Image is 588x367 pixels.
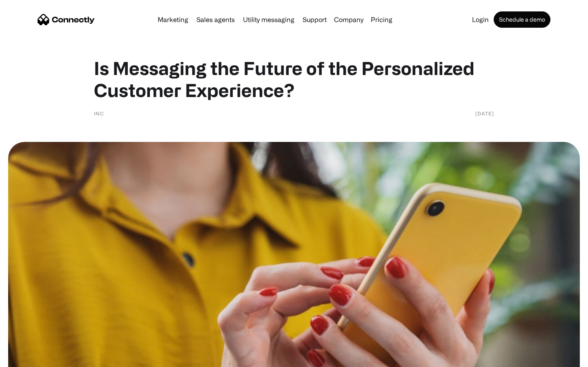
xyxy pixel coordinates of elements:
[494,11,550,28] a: Schedule a demo
[332,14,366,25] div: Company
[469,16,492,23] a: Login
[8,353,49,364] aside: Language selected: English
[16,353,49,364] ul: Language list
[240,16,298,23] a: Utility messaging
[94,57,494,101] h1: Is Messaging the Future of the Personalized Customer Experience?
[299,16,330,23] a: Support
[367,16,396,23] a: Pricing
[154,16,192,23] a: Marketing
[94,109,104,117] div: Inc
[193,16,238,23] a: Sales agents
[475,109,494,117] div: [DATE]
[334,14,363,25] div: Company
[38,13,95,26] a: home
